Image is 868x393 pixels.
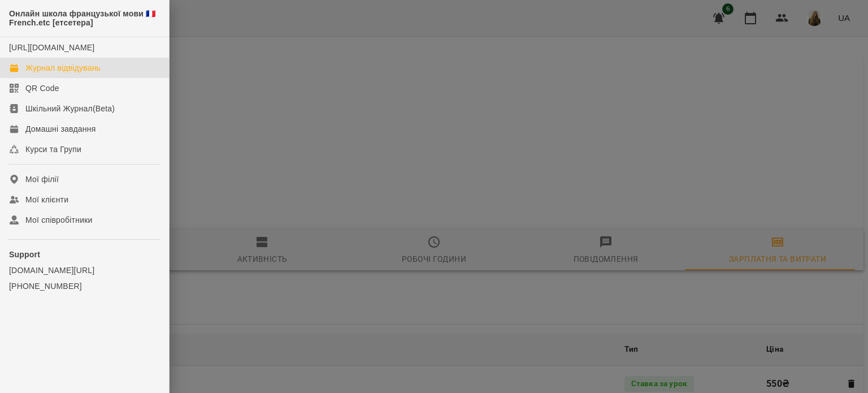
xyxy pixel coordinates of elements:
div: Домашні завдання [25,123,96,135]
div: Курси та Групи [25,144,81,155]
div: Журнал відвідувань [25,62,101,74]
a: [URL][DOMAIN_NAME] [9,43,94,52]
p: Support [9,249,160,260]
a: [DOMAIN_NAME][URL] [9,265,160,276]
div: Мої філії [25,174,59,185]
div: Мої співробітники [25,214,93,226]
a: [PHONE_NUMBER] [9,280,160,292]
div: Мої клієнти [25,194,68,205]
div: QR Code [25,83,59,94]
div: Шкільний Журнал(Beta) [25,103,115,114]
span: Онлайн школа французької мови 🇫🇷 French.etc [етсетера] [9,9,160,28]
